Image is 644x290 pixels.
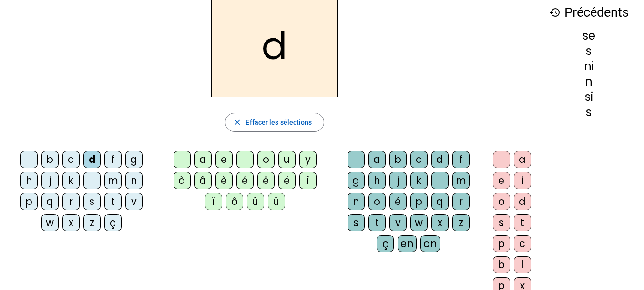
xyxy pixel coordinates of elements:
div: m [452,172,470,189]
div: d [514,193,531,210]
div: t [104,193,122,210]
div: i [514,172,531,189]
div: a [514,151,531,168]
div: s [493,214,510,231]
div: a [368,151,386,168]
div: w [410,214,428,231]
div: g [125,151,143,168]
div: s [549,45,629,57]
div: à [174,172,191,189]
div: o [368,193,386,210]
div: b [389,151,407,168]
div: l [83,172,101,189]
mat-icon: history [549,7,561,18]
div: v [125,193,143,210]
div: d [83,151,101,168]
div: r [452,193,470,210]
div: z [452,214,470,231]
div: j [389,172,407,189]
div: o [493,193,510,210]
div: h [20,172,38,189]
div: é [389,193,407,210]
div: d [431,151,449,168]
div: p [493,235,510,252]
div: f [104,151,122,168]
div: q [41,193,59,210]
div: é [236,172,254,189]
div: b [41,151,59,168]
div: y [299,151,317,168]
div: î [299,172,317,189]
div: t [514,214,531,231]
div: n [549,76,629,87]
div: e [215,151,233,168]
div: n [348,193,365,210]
div: ê [257,172,275,189]
div: ë [278,172,296,189]
div: c [62,151,80,168]
div: û [247,193,264,210]
div: en [398,235,417,252]
div: n [125,172,143,189]
div: c [410,151,428,168]
div: r [62,193,80,210]
div: g [348,172,365,189]
div: k [410,172,428,189]
div: e [493,172,510,189]
div: l [514,256,531,273]
div: ü [268,193,285,210]
div: on [420,235,440,252]
div: v [389,214,407,231]
div: b [493,256,510,273]
h3: Précédents [549,2,629,23]
div: c [514,235,531,252]
div: p [20,193,38,210]
div: u [278,151,296,168]
div: f [452,151,470,168]
div: k [62,172,80,189]
div: p [410,193,428,210]
div: h [368,172,386,189]
div: â [194,172,212,189]
div: o [257,151,275,168]
div: ç [104,214,122,231]
div: x [62,214,80,231]
div: s [549,107,629,118]
div: j [41,172,59,189]
div: se [549,30,629,42]
div: l [431,172,449,189]
div: ô [226,193,243,210]
div: s [83,193,101,210]
div: ï [205,193,222,210]
div: è [215,172,233,189]
div: z [83,214,101,231]
div: i [236,151,254,168]
div: si [549,91,629,103]
div: s [348,214,365,231]
mat-icon: close [233,118,242,127]
div: w [41,214,59,231]
div: ç [377,235,394,252]
div: ni [549,61,629,72]
div: x [431,214,449,231]
div: t [368,214,386,231]
button: Effacer les sélections [225,113,324,132]
span: Effacer les sélections [245,117,312,128]
div: q [431,193,449,210]
div: m [104,172,122,189]
div: a [194,151,212,168]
